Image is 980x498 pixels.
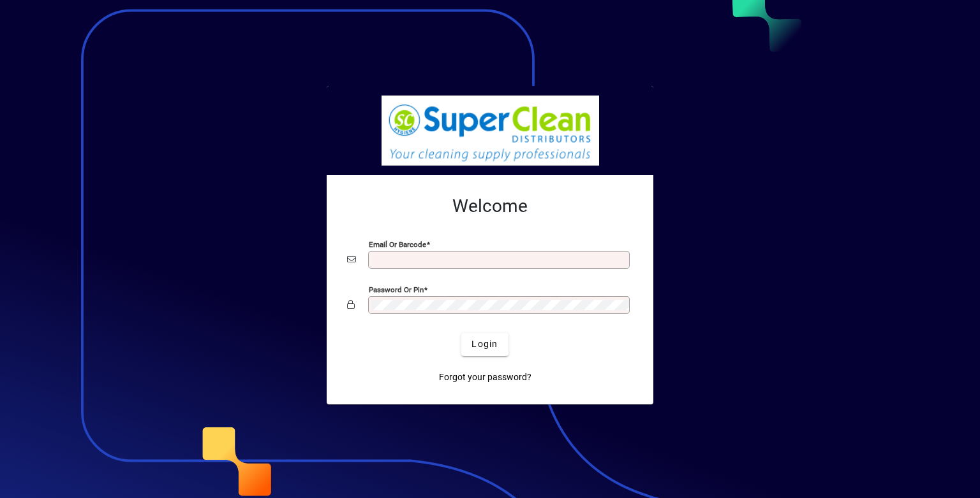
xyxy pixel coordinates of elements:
[369,285,424,294] mat-label: Password or Pin
[471,338,498,351] span: Login
[347,196,633,217] h2: Welcome
[434,366,537,389] a: Forgot your password?
[461,333,508,356] button: Login
[369,239,426,248] mat-label: Email or Barcode
[439,371,531,384] span: Forgot your password?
